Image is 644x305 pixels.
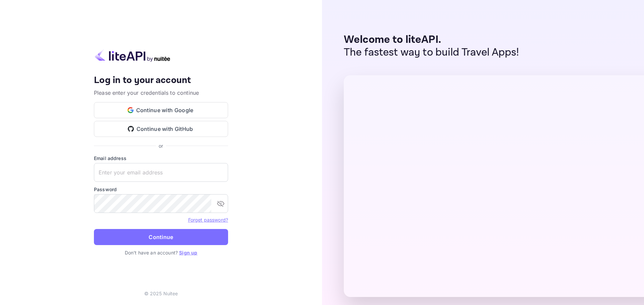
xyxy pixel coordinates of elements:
button: Continue [94,229,228,245]
input: Enter your email address [94,163,228,182]
p: © 2025 Nuitee [144,290,178,297]
button: Continue with Google [94,102,228,118]
a: Forget password? [188,216,228,223]
a: Sign up [179,250,197,255]
p: The fastest way to build Travel Apps! [344,46,519,59]
p: Welcome to liteAPI. [344,33,519,46]
p: Please enter your credentials to continue [94,89,228,97]
button: Continue with GitHub [94,121,228,137]
img: liteapi [94,49,171,62]
p: or [159,142,163,149]
label: Password [94,186,228,193]
button: toggle password visibility [214,197,227,210]
a: Forget password? [188,217,228,223]
p: Don't have an account? [94,249,228,256]
h4: Log in to your account [94,75,228,86]
label: Email address [94,155,228,162]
